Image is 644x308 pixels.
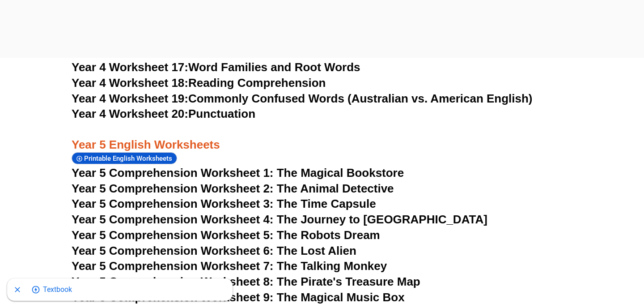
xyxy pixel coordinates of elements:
[72,76,326,90] a: Year 4 Worksheet 18:Reading Comprehension
[72,152,177,164] div: Printable English Worksheets
[72,60,188,74] span: Year 4 Worksheet 17:
[72,213,487,226] a: Year 5 Comprehension Worksheet 4: The Journey to [GEOGRAPHIC_DATA]
[72,166,404,180] a: Year 5 Comprehension Worksheet 1: The Magical Bookstore
[72,107,255,120] a: Year 4 Worksheet 20:Punctuation
[84,154,175,163] span: Printable English Worksheets
[72,60,360,74] a: Year 4 Worksheet 17:Word Families and Root Words
[72,244,356,257] a: Year 5 Comprehension Worksheet 6: The Lost Alien
[72,275,420,288] a: Year 5 Comprehension Worksheet 8: The Pirate's Treasure Map
[72,291,405,304] a: Year 5 Comprehension Worksheet 9: The Magical Music Box
[72,228,380,242] a: Year 5 Comprehension Worksheet 5: The Robots Dream
[43,280,72,298] span: Go to shopping options for Textbook
[13,285,22,294] svg: Close shopping anchor
[72,107,188,120] span: Year 4 Worksheet 20:
[72,92,188,105] span: Year 4 Worksheet 19:
[72,197,376,210] a: Year 5 Comprehension Worksheet 3: The Time Capsule
[72,92,533,105] a: Year 4 Worksheet 19:Commonly Confused Words (Australian vs. American English)
[72,76,188,90] span: Year 4 Worksheet 18:
[72,122,572,153] h3: Year 5 English Worksheets
[491,207,644,308] iframe: Chat Widget
[72,259,387,273] a: Year 5 Comprehension Worksheet 7: The Talking Monkey
[72,182,394,195] a: Year 5 Comprehension Worksheet 2: The Animal Detective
